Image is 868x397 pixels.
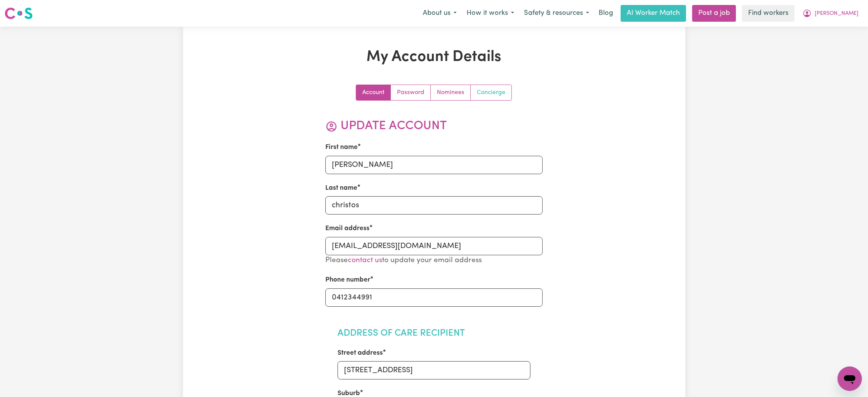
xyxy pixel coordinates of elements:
button: How it works [462,5,519,21]
a: Post a job [692,5,736,22]
a: Update your password [391,85,431,100]
h2: Update Account [325,119,543,133]
label: Last name [325,183,357,193]
a: Update account manager [471,85,511,100]
button: Safety & resources [519,5,594,21]
input: e.g. 24/29, Victoria St. [338,361,530,379]
h2: Address of Care Recipient [338,328,530,339]
input: e.g. beth.childs@gmail.com [325,237,543,255]
input: e.g. Childs [325,196,543,215]
a: Blog [594,5,618,22]
label: Phone number [325,275,370,285]
a: AI Worker Match [621,5,686,22]
button: About us [418,5,462,21]
label: Street address [338,348,383,358]
a: Careseekers logo [5,5,33,22]
img: Careseekers logo [5,6,33,20]
a: Find workers [742,5,795,22]
iframe: Button to launch messaging window, conversation in progress [838,367,862,391]
button: My Account [798,5,863,21]
input: e.g. Beth [325,156,543,174]
input: e.g. 0410 123 456 [325,288,543,307]
label: First name [325,142,358,152]
label: Email address [325,224,369,234]
a: Update your nominees [431,85,471,100]
span: [PERSON_NAME] [815,10,858,18]
a: Update your account [356,85,391,100]
h1: My Account Details [271,48,597,66]
a: contact us [348,257,382,264]
p: Please to update your email address [325,255,543,266]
